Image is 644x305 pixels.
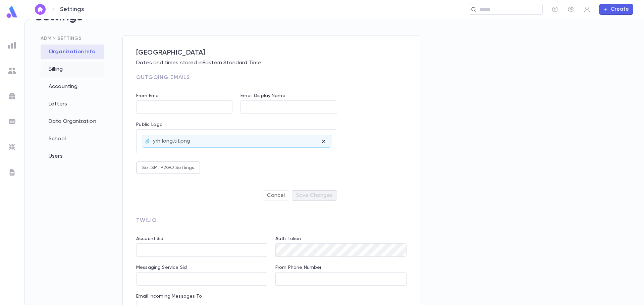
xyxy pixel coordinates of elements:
img: reports_grey.c525e4749d1bce6a11f5fe2a8de1b229.svg [8,41,16,49]
label: Email Incoming Messages To [136,294,202,299]
h2: Settings [35,10,633,35]
p: yrh long.tif.png [153,138,191,145]
img: logo [5,5,19,18]
div: Billing [41,62,104,77]
img: imports_grey.530a8a0e642e233f2baf0ef88e8c9fcb.svg [8,143,16,151]
div: Letters [41,97,104,111]
span: Twilio [136,218,157,223]
button: Cancel [263,190,289,201]
label: From Phone Number [275,265,321,270]
button: Set SMTP2GO Settings [136,161,200,174]
div: Accounting [41,79,104,94]
label: Messaging Service Sid [136,265,187,270]
img: campaigns_grey.99e729a5f7ee94e3726e6486bddda8f1.svg [8,92,16,100]
img: batches_grey.339ca447c9d9533ef1741baa751efc33.svg [8,118,16,126]
p: Dates and times stored in Eastern Standard Time [136,60,407,66]
label: Auth Token [275,236,301,241]
img: home_white.a664292cf8c1dea59945f0da9f25487c.svg [36,7,44,12]
span: Outgoing Emails [136,75,190,80]
label: Account Sid [136,236,164,241]
div: Organization Info [41,45,104,59]
div: Users [41,149,104,164]
div: School [41,132,104,146]
div: Data Organization [41,114,104,129]
label: From Email [136,93,161,98]
span: [GEOGRAPHIC_DATA] [136,49,407,57]
p: Settings [60,6,84,13]
label: Email Display Name [240,93,285,98]
p: Public Logo [136,122,337,129]
img: letters_grey.7941b92b52307dd3b8a917253454ce1c.svg [8,168,16,176]
span: Admin Settings [41,36,82,41]
button: Create [599,4,633,15]
img: students_grey.60c7aba0da46da39d6d829b817ac14fc.svg [8,67,16,75]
